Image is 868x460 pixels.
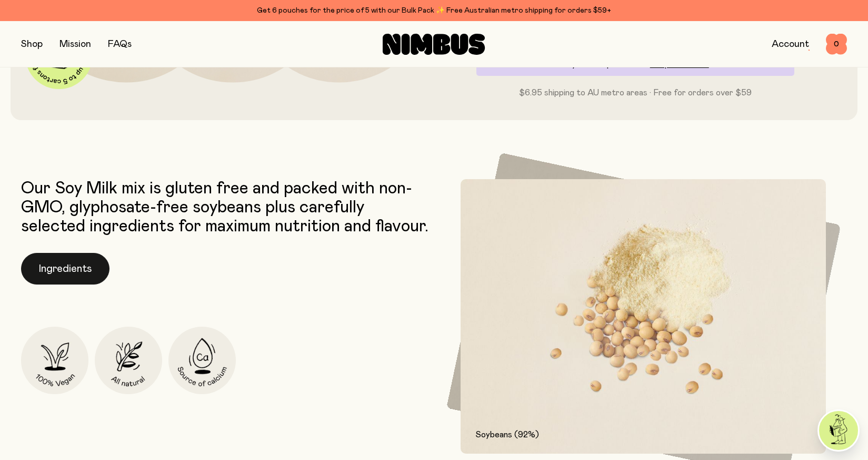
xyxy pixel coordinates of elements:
a: FAQs [108,40,132,49]
p: Our Soy Milk mix is gluten free and packed with non-GMO, glyphosate-free soybeans plus carefully ... [21,179,429,236]
button: 0 [826,34,847,55]
a: Account [772,40,809,49]
p: $6.95 shipping to AU metro areas · Free for orders over $59 [476,86,795,99]
img: 92% Soybeans and soybean powder [461,179,826,454]
button: Ingredients [21,253,109,285]
div: Get 6 pouches for the price of 5 with our Bulk Pack ✨ Free Australian metro shipping for orders $59+ [21,4,847,17]
p: Soybeans (92%) [475,428,812,441]
img: agent [819,411,858,450]
a: Mission [59,40,91,49]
